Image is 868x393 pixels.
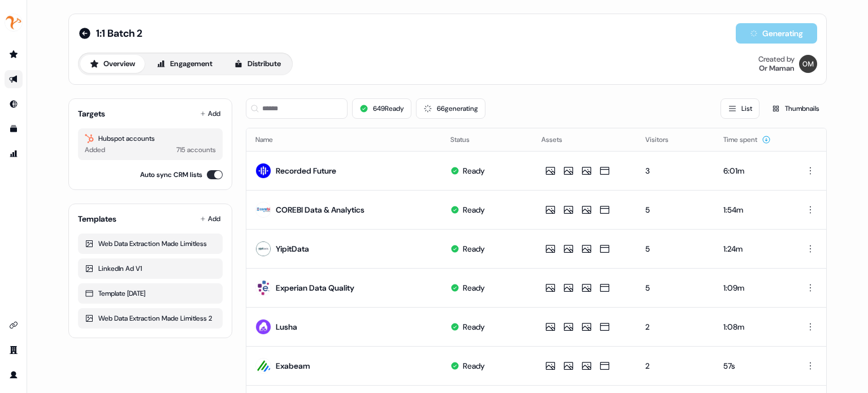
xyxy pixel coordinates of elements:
div: Web Data Extraction Made Limitless 2 [85,313,216,324]
div: Templates [78,213,116,224]
button: Status [450,129,483,150]
div: 5 [645,243,705,254]
div: Exabeam [276,360,310,372]
div: Ready [463,360,485,372]
div: 1:08m [723,321,780,332]
button: 66generating [416,98,485,119]
div: 715 accounts [176,144,216,156]
button: Overview [80,55,145,73]
div: 1:24m [723,243,780,254]
div: 2 [645,321,705,332]
div: Hubspot accounts [85,133,216,144]
button: Add [198,106,223,122]
button: Add [198,211,223,227]
a: Go to Inbound [5,95,23,113]
button: Name [255,129,287,150]
div: COREBI Data & Analytics [276,204,364,215]
button: Time spent [723,129,771,150]
div: 2 [645,360,705,372]
a: Go to templates [5,120,23,138]
label: Auto sync CRM lists [140,169,202,180]
div: 6:01m [723,165,780,176]
div: Experian Data Quality [276,282,354,293]
a: Go to attribution [5,145,23,163]
img: Or [799,55,817,73]
div: 1:54m [723,204,780,215]
div: Ready [463,204,485,215]
div: 1:09m [723,282,780,293]
div: 5 [645,282,705,293]
a: Go to integrations [5,316,23,334]
button: 649Ready [352,98,411,119]
div: Web Data Extraction Made Limitless [85,238,216,249]
a: Go to team [5,341,23,359]
button: Distribute [224,55,290,73]
button: List [721,98,759,119]
div: 57s [723,360,780,372]
div: Lusha [276,321,297,332]
div: Ready [463,243,485,254]
div: Ready [463,165,485,176]
button: Engagement [147,55,222,73]
th: Assets [532,128,636,151]
a: Go to prospects [5,45,23,63]
button: Visitors [645,129,682,150]
div: 3 [645,165,705,176]
div: Ready [463,282,485,293]
div: Targets [78,108,105,119]
div: Created by [758,55,795,64]
div: Recorded Future [276,165,336,176]
div: Added [85,144,105,156]
div: Ready [463,321,485,332]
a: Go to outbound experience [5,70,23,88]
a: Go to profile [5,366,23,384]
div: 5 [645,204,705,215]
div: YipitData [276,243,309,254]
div: LinkedIn Ad V1 [85,263,216,274]
div: Or Maman [759,64,795,73]
button: Thumbnails [764,98,827,119]
span: 1:1 Batch 2 [96,27,142,40]
div: Template [DATE] [85,288,216,299]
